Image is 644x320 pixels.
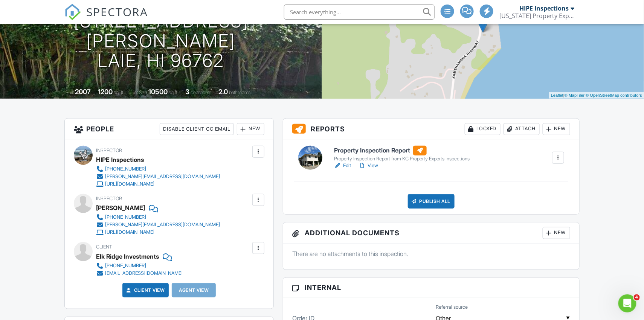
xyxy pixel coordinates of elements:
[105,174,220,180] div: [PERSON_NAME][EMAIL_ADDRESS][DOMAIN_NAME]
[105,263,146,269] div: [PHONE_NUMBER]
[504,123,540,135] div: Attach
[551,93,563,98] a: Leaflet
[96,173,220,180] a: [PERSON_NAME][EMAIL_ADDRESS][DOMAIN_NAME]
[284,5,435,20] input: Search everything...
[408,194,455,209] div: Publish All
[586,93,642,98] a: © OpenStreetMap contributors
[543,123,570,135] div: New
[334,146,470,162] a: Property Inspection Report Property Inspection Report from KC Property Experts Inspections
[96,180,220,188] a: [URL][DOMAIN_NAME]
[185,88,189,96] div: 3
[64,10,148,26] a: SPECTORA
[96,262,183,270] a: [PHONE_NUMBER]
[634,294,640,300] span: 4
[618,294,636,312] iframe: Intercom live chat
[96,213,220,221] a: [PHONE_NUMBER]
[12,11,310,71] h1: [STREET_ADDRESS][PERSON_NAME] Laie, HI 96762
[105,270,183,276] div: [EMAIL_ADDRESS][DOMAIN_NAME]
[96,165,220,173] a: [PHONE_NUMBER]
[191,90,211,95] span: bedrooms
[160,123,234,135] div: Disable Client CC Email
[125,286,165,294] a: Client View
[96,229,220,236] a: [URL][DOMAIN_NAME]
[75,88,91,96] div: 2007
[292,250,570,258] p: There are no attachments to this inspection.
[114,90,124,95] span: sq. ft.
[105,181,154,187] div: [URL][DOMAIN_NAME]
[229,90,250,95] span: bathrooms
[105,166,146,172] div: [PHONE_NUMBER]
[519,5,569,12] div: HIPE Inspections
[283,119,579,140] h3: Reports
[98,88,113,96] div: 1200
[218,88,228,96] div: 2.0
[131,90,147,95] span: Lot Size
[283,278,579,297] h3: Internal
[96,251,159,262] div: Elk Ridge Investments
[105,214,146,220] div: [PHONE_NUMBER]
[65,119,273,140] h3: People
[105,222,220,228] div: [PERSON_NAME][EMAIL_ADDRESS][DOMAIN_NAME]
[359,162,378,169] a: View
[543,227,570,239] div: New
[334,162,351,169] a: Edit
[64,4,81,20] img: The Best Home Inspection Software - Spectora
[148,88,168,96] div: 10500
[96,270,183,277] a: [EMAIL_ADDRESS][DOMAIN_NAME]
[465,123,501,135] div: Locked
[96,154,144,165] div: HIPE Inspections
[237,123,264,135] div: New
[96,196,122,201] span: Inspector
[283,222,579,244] h3: Additional Documents
[565,93,585,98] a: © MapTiler
[96,221,220,229] a: [PERSON_NAME][EMAIL_ADDRESS][DOMAIN_NAME]
[105,229,154,235] div: [URL][DOMAIN_NAME]
[96,202,145,213] div: [PERSON_NAME]
[66,90,74,95] span: Built
[96,148,122,153] span: Inspector
[86,4,148,20] span: SPECTORA
[499,12,575,20] div: Hawaii Property Experts Inspections
[169,90,178,95] span: sq.ft.
[334,156,470,162] div: Property Inspection Report from KC Property Experts Inspections
[549,92,644,99] div: |
[436,304,468,311] label: Referral source
[96,244,112,250] span: Client
[334,146,470,155] h6: Property Inspection Report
